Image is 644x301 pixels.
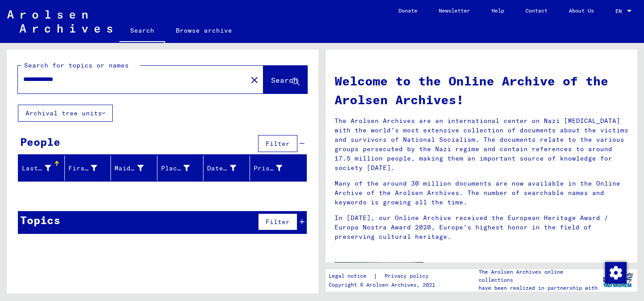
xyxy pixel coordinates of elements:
[479,268,598,284] p: The Arolsen Archives online collections
[329,281,439,289] p: Copyright © Arolsen Archives, 2021
[68,161,111,175] div: First Name
[605,262,627,284] img: Change consent
[266,218,290,226] span: Filter
[22,161,64,175] div: Last Name
[335,116,628,173] p: The Arolsen Archives are an international center on Nazi [MEDICAL_DATA] with the world’s most ext...
[207,164,236,173] div: Date of Birth
[20,134,60,150] div: People
[7,10,112,33] img: Arolsen_neg.svg
[258,213,297,230] button: Filter
[114,164,144,173] div: Maiden Name
[249,75,260,85] mat-icon: close
[161,164,190,173] div: Place of Birth
[22,164,51,173] div: Last Name
[479,284,598,292] p: have been realized in partnership with
[24,61,129,69] mat-label: Search for topics or names
[207,161,250,175] div: Date of Birth
[254,161,296,175] div: Prisoner #
[246,71,263,89] button: Clear
[601,269,635,291] img: yv_logo.png
[258,135,297,152] button: Filter
[271,76,298,85] span: Search
[335,72,628,109] h1: Welcome to the Online Archive of the Arolsen Archives!
[254,164,283,173] div: Prisoner #
[203,156,250,181] mat-header-cell: Date of Birth
[157,156,204,181] mat-header-cell: Place of Birth
[114,161,157,175] div: Maiden Name
[18,105,113,122] button: Archival tree units
[329,271,439,281] div: |
[266,140,290,148] span: Filter
[263,66,307,93] button: Search
[250,156,307,181] mat-header-cell: Prisoner #
[335,179,628,207] p: Many of the around 30 million documents are now available in the Online Archive of the Arolsen Ar...
[615,8,625,14] span: EN
[377,271,439,281] a: Privacy policy
[119,20,165,43] a: Search
[329,271,373,281] a: Legal notice
[161,161,203,175] div: Place of Birth
[111,156,157,181] mat-header-cell: Maiden Name
[165,20,243,41] a: Browse archive
[335,213,628,242] p: In [DATE], our Online Archive received the European Heritage Award / Europa Nostra Award 2020, Eu...
[65,156,111,181] mat-header-cell: First Name
[68,164,97,173] div: First Name
[18,156,65,181] mat-header-cell: Last Name
[20,212,60,228] div: Topics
